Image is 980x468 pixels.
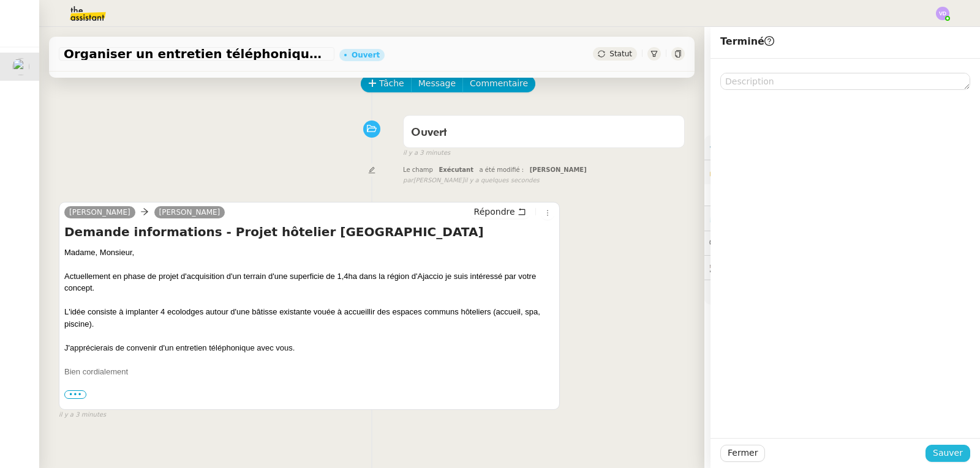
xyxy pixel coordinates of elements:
[480,166,524,173] span: a été modifié :
[411,75,463,92] button: Message
[64,390,86,399] span: •••
[64,247,554,259] div: Madame, Monsieur,
[352,51,380,59] div: Ouvert
[709,213,794,223] span: ⏲️
[709,262,840,272] span: 🕵️
[59,410,106,420] span: il y a 3 minutes
[64,48,330,60] span: Organiser un entretien téléphonique pour projet hôtelier
[704,256,980,280] div: 🕵️Autres demandes en cours
[936,7,949,20] img: svg
[720,35,774,47] span: Terminé
[403,148,450,158] span: il y a 3 minutes
[154,207,225,218] a: [PERSON_NAME]
[64,342,554,354] div: J'apprécierais de convenir d'un entretien téléphonique avec vous.
[470,76,528,91] span: Commentaire
[439,166,473,173] span: Exécutant
[403,166,433,173] span: Le champ
[361,75,412,92] button: Tâche
[64,207,135,218] a: [PERSON_NAME]
[704,135,980,159] div: ⚙️Procédures
[704,231,980,255] div: 💬Commentaires
[709,238,788,248] span: 💬
[709,140,773,154] span: ⚙️
[470,205,530,218] button: Répondre
[64,366,554,378] div: Bien cordialement
[728,446,758,460] span: Fermer
[403,176,540,186] small: [PERSON_NAME]
[64,306,554,330] div: L'idée consiste à implanter 4 ecolodges autour d'une bâtisse existante vouée à accueillir des esp...
[64,391,70,400] span: --
[403,176,413,186] span: par
[709,165,789,179] span: 🔐
[411,127,447,138] span: Ouvert
[462,75,535,92] button: Commentaire
[609,50,632,58] span: Statut
[530,166,587,173] span: [PERSON_NAME]
[464,176,540,186] span: il y a quelques secondes
[925,445,970,462] button: Sauver
[704,206,980,230] div: ⏲️Tâches 0:00
[379,76,404,91] span: Tâche
[720,445,765,462] button: Fermer
[704,280,980,304] div: 🧴Autres
[64,223,554,240] h4: Demande informations - Projet hôtelier [GEOGRAPHIC_DATA]
[64,270,554,294] div: Actuellement en phase de projet d'acquisition d'un terrain d'une superficie de 1,4ha dans la régi...
[418,76,456,91] span: Message
[709,287,747,297] span: 🧴
[933,446,963,460] span: Sauver
[474,206,515,218] span: Répondre
[704,160,980,184] div: 🔐Données client
[12,58,29,75] img: users%2FnSvcPnZyQ0RA1JfSOxSfyelNlJs1%2Favatar%2Fp1050537-640x427.jpg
